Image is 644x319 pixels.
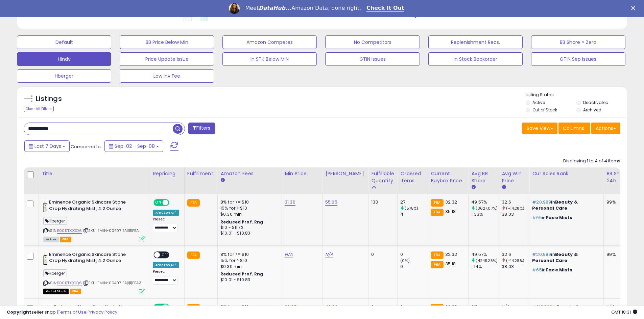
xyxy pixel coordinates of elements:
div: $10.01 - $10.83 [220,277,277,283]
p: in [532,199,598,211]
label: Deactivated [583,100,609,105]
button: BB Price Below Min [120,35,214,49]
div: 32.6 [502,199,529,205]
small: FBA [187,251,200,259]
div: Displaying 1 to 4 of 4 items [563,158,620,164]
span: #65 [532,214,542,221]
div: 8% for <= $10 [220,199,277,205]
div: Cur Sales Rank [532,170,601,177]
button: GTIN Issues [325,52,420,66]
span: | SKU: EMIN-00407|EA|1|1|FBA3 [83,280,141,286]
div: Current Buybox Price [431,170,466,184]
a: 55.65 [325,199,337,206]
small: Amazon Fees. [220,177,224,183]
p: in [532,251,598,264]
div: 15% for > $10 [220,258,277,264]
span: Face Mists [546,267,573,273]
label: Active [532,100,545,105]
div: Preset: [153,217,179,232]
small: (575%) [405,206,418,211]
div: Preset: [153,269,179,285]
button: Amazon Competes [222,35,317,49]
span: Beauty & Personal Care [532,199,578,211]
div: 0 [400,264,428,270]
div: 0 [400,251,428,258]
div: 32.6 [502,251,529,258]
div: Amazon AI * [153,210,179,216]
small: (3627.07%) [476,206,498,211]
label: Archived [583,107,601,113]
div: $10.01 - $10.83 [220,231,277,236]
div: 27 [400,199,428,205]
div: Avg BB Share [471,170,496,184]
div: Clear All Filters [24,106,54,112]
button: Price Update Issue [120,52,214,66]
small: FBA [431,251,443,259]
button: GTIN Sep Issues [531,52,625,66]
small: (4248.25%) [476,258,498,263]
a: Check It Out [366,5,404,12]
div: 99% [606,251,629,258]
span: Hberger [43,217,67,225]
img: 41wv7w-s4eL._SL40_.jpg [43,199,47,213]
span: Compared to: [71,143,102,150]
button: Filters [188,123,215,134]
small: Avg BB Share. [471,184,475,190]
div: 0 [371,251,392,258]
div: $0.30 min [220,211,277,217]
a: Terms of Use [58,309,87,315]
div: Fulfillable Quantity [371,170,395,184]
span: 35.18 [445,261,456,267]
div: ASIN: [43,251,145,294]
div: 1.33% [471,211,499,217]
div: seller snap | | [7,309,117,316]
small: FBA [431,199,443,207]
img: Profile image for Georgie [229,3,240,14]
span: Hberger [43,269,67,277]
span: 35.18 [445,208,456,215]
span: Sep-02 - Sep-08 [115,143,155,150]
button: Sep-02 - Sep-08 [104,140,163,152]
button: In STK Below MIN [222,52,317,66]
div: Fulfillment [187,170,215,177]
button: BB Share = Zero [531,35,625,49]
button: No Competitors [325,35,420,49]
small: FBA [187,199,200,207]
div: Ordered Items [400,170,425,184]
small: (-14.28%) [506,258,524,263]
label: Out of Stock [532,107,557,113]
button: Last 7 Days [24,140,70,152]
a: 31.30 [285,199,295,206]
button: Low Inv Fee [120,69,214,83]
i: DataHub... [259,5,291,11]
div: Amazon Fees [220,170,279,177]
div: $10 - $11.72 [220,225,277,231]
a: N/A [325,251,333,258]
div: 4 [400,211,428,217]
div: 15% for > $10 [220,205,277,211]
a: Privacy Policy [88,309,117,315]
span: #20,989 [532,251,551,258]
button: Columns [558,123,590,134]
div: [PERSON_NAME] [325,170,365,177]
span: #20,989 [532,199,551,205]
p: in [532,267,598,273]
div: Avg Win Price [502,170,526,184]
small: (0%) [400,258,410,263]
div: Close [631,6,638,10]
button: Hindy [17,52,111,66]
b: Eminence Organic Skincare Stone Crop Hydrating Mist, 4.2 Ounce [49,199,131,213]
span: 2025-09-16 18:31 GMT [611,309,637,315]
span: FBA [70,289,81,294]
button: Replenishment Recs. [428,35,523,49]
div: $0.30 min [220,264,277,270]
span: Last 7 Days [34,143,61,150]
a: B0017DQGQ6 [57,228,82,234]
b: Reduced Prof. Rng. [220,271,265,277]
span: OFF [160,252,171,258]
div: Repricing [153,170,182,177]
span: All listings currently available for purchase on Amazon [43,237,59,242]
b: Eminence Organic Skincare Stone Crop Hydrating Mist, 4.2 Ounce [49,251,131,266]
span: Face Mists [546,214,573,221]
button: Default [17,35,111,49]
